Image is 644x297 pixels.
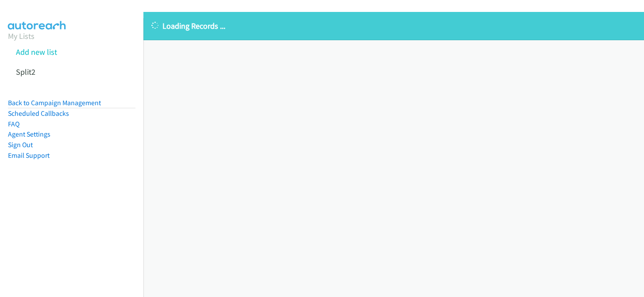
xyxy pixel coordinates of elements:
p: Loading Records ... [151,20,636,32]
a: Agent Settings [8,130,50,138]
a: Back to Campaign Management [8,99,101,107]
a: Scheduled Callbacks [8,109,69,118]
a: Split2 [16,67,35,77]
a: Add new list [16,47,57,57]
a: Email Support [8,151,50,160]
a: FAQ [8,120,19,128]
a: Sign Out [8,141,33,149]
a: My Lists [8,31,35,41]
